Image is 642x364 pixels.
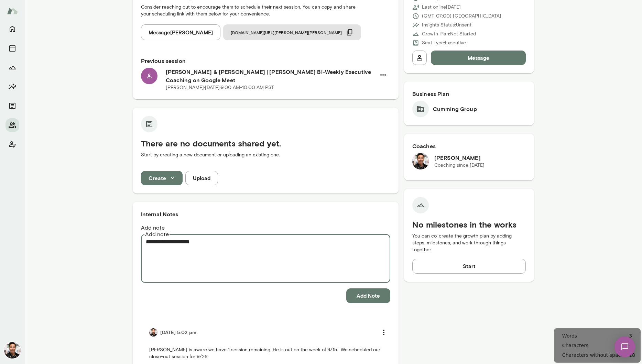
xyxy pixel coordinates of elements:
button: Message [431,51,526,65]
button: Client app [6,137,19,151]
h6: Coaches [412,142,526,150]
button: Message[PERSON_NAME] [141,24,220,40]
button: Members [6,118,19,132]
h6: Previous session [141,57,390,65]
h6: Cumming Group [433,105,477,113]
p: Start by creating a new document or uploading an existing one. [141,152,390,158]
h6: [DATE] 5:02 pm [160,329,196,336]
p: [PERSON_NAME] · [DATE] · 9:00 AM-10:00 AM PST [166,84,274,91]
button: Home [6,22,19,36]
p: (GMT-07:00) [GEOGRAPHIC_DATA] [422,13,501,20]
button: more [377,325,391,340]
p: You can co-create the growth plan by adding steps, milestones, and work through things together. [412,233,526,253]
h6: [PERSON_NAME] & [PERSON_NAME] | [PERSON_NAME] Bi-Weekly Executive Coaching on Google Meet [166,68,376,84]
p: [PERSON_NAME] is aware we have 1 session remaining. He is out on the week of 9/15. We scheduled o... [149,346,382,360]
button: Start [412,259,526,273]
button: Add Note [346,288,390,303]
span: [DOMAIN_NAME][URL][PERSON_NAME][PERSON_NAME] [231,30,342,35]
label: Add note [141,224,390,232]
button: [DOMAIN_NAME][URL][PERSON_NAME][PERSON_NAME] [223,24,361,40]
h6: Business Plan [412,90,526,98]
h6: Internal Notes [141,210,390,218]
button: Sessions [6,41,19,55]
img: Albert Villarde [412,153,429,169]
h5: There are no documents shared yet. [141,138,390,149]
h5: No milestones in the works [412,219,526,230]
button: Growth Plan [6,60,19,74]
img: Mento [7,4,18,18]
img: Albert Villarde [4,342,21,359]
p: Growth Plan: Not Started [422,31,476,37]
button: Upload [185,171,218,185]
h6: [PERSON_NAME] [434,154,485,162]
p: Seat Type: Executive [422,40,466,46]
p: Last online [DATE] [422,4,461,11]
button: Documents [6,99,19,113]
img: Albert Villarde [149,328,157,337]
p: Coaching since [DATE] [434,162,485,169]
button: Insights [6,80,19,93]
button: Create [141,171,183,185]
p: Consider reaching out to encourage them to schedule their next session. You can copy and share yo... [141,4,390,18]
p: Insights Status: Unsent [422,22,471,29]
